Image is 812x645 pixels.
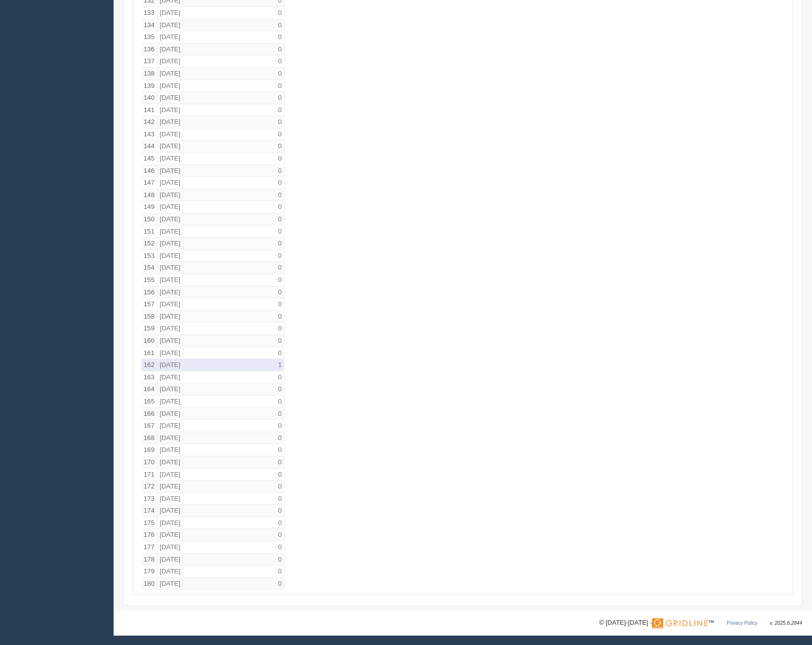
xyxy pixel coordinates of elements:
[158,505,183,517] td: [DATE]
[183,80,284,92] td: 0
[141,517,158,529] td: 175
[158,238,183,250] td: [DATE]
[141,529,158,541] td: 176
[158,371,183,384] td: [DATE]
[158,408,183,420] td: [DATE]
[141,408,158,420] td: 166
[141,7,158,19] td: 133
[141,541,158,554] td: 177
[158,298,183,311] td: [DATE]
[183,322,284,335] td: 0
[158,19,183,32] td: [DATE]
[141,250,158,262] td: 153
[158,250,183,262] td: [DATE]
[183,311,284,323] td: 0
[599,618,802,628] div: © [DATE]-[DATE] - ™
[652,618,708,628] img: Gridline
[183,541,284,554] td: 0
[183,262,284,274] td: 0
[141,311,158,323] td: 158
[183,43,284,56] td: 0
[141,43,158,56] td: 136
[183,383,284,396] td: 0
[183,189,284,202] td: 0
[727,620,757,626] a: Privacy Policy
[158,529,183,541] td: [DATE]
[183,359,284,371] td: 1
[141,80,158,92] td: 139
[183,7,284,19] td: 0
[158,420,183,432] td: [DATE]
[183,469,284,481] td: 0
[158,347,183,360] td: [DATE]
[158,165,183,177] td: [DATE]
[141,128,158,141] td: 143
[158,444,183,456] td: [DATE]
[158,554,183,566] td: [DATE]
[183,371,284,384] td: 0
[158,335,183,347] td: [DATE]
[141,286,158,299] td: 156
[183,128,284,141] td: 0
[183,274,284,286] td: 0
[141,444,158,456] td: 169
[158,322,183,335] td: [DATE]
[141,226,158,238] td: 151
[158,311,183,323] td: [DATE]
[158,286,183,299] td: [DATE]
[183,481,284,493] td: 0
[183,104,284,117] td: 0
[158,226,183,238] td: [DATE]
[183,408,284,420] td: 0
[141,396,158,408] td: 165
[158,213,183,226] td: [DATE]
[183,335,284,347] td: 0
[183,68,284,80] td: 0
[158,68,183,80] td: [DATE]
[183,286,284,299] td: 0
[158,43,183,56] td: [DATE]
[158,469,183,481] td: [DATE]
[158,578,183,590] td: [DATE]
[141,274,158,286] td: 155
[183,92,284,104] td: 0
[141,262,158,274] td: 154
[183,165,284,177] td: 0
[183,396,284,408] td: 0
[141,213,158,226] td: 150
[183,140,284,153] td: 0
[141,578,158,590] td: 180
[141,92,158,104] td: 140
[183,201,284,213] td: 0
[141,322,158,335] td: 159
[183,55,284,68] td: 0
[141,432,158,444] td: 168
[158,189,183,202] td: [DATE]
[183,298,284,311] td: 0
[158,517,183,529] td: [DATE]
[141,55,158,68] td: 137
[183,153,284,165] td: 0
[141,469,158,481] td: 171
[158,92,183,104] td: [DATE]
[158,432,183,444] td: [DATE]
[141,177,158,189] td: 147
[183,226,284,238] td: 0
[141,165,158,177] td: 146
[183,554,284,566] td: 0
[183,177,284,189] td: 0
[141,31,158,43] td: 135
[141,493,158,505] td: 173
[158,565,183,578] td: [DATE]
[158,274,183,286] td: [DATE]
[183,529,284,541] td: 0
[141,189,158,202] td: 148
[158,128,183,141] td: [DATE]
[183,456,284,469] td: 0
[141,420,158,432] td: 167
[158,104,183,117] td: [DATE]
[183,213,284,226] td: 0
[183,238,284,250] td: 0
[158,396,183,408] td: [DATE]
[158,481,183,493] td: [DATE]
